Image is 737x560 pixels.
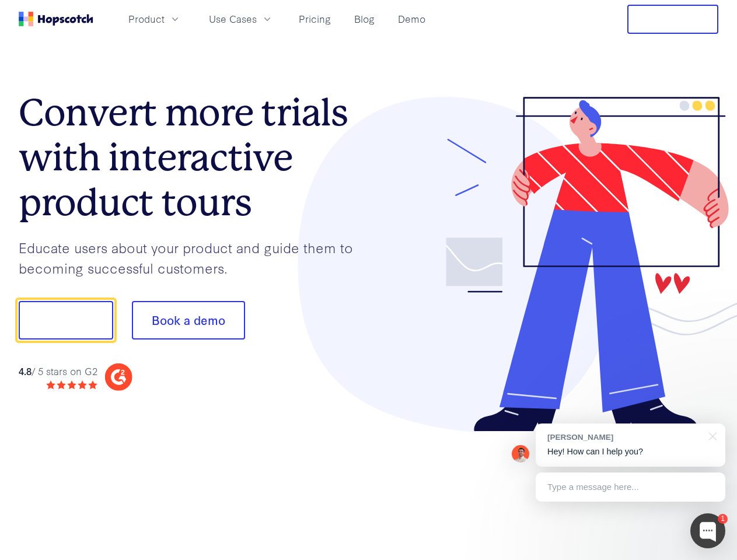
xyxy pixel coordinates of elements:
a: Demo [393,9,430,29]
button: Book a demo [132,301,245,339]
button: Free Trial [627,5,718,34]
div: Type a message here... [536,473,725,502]
strong: 4.8 [19,364,32,377]
p: Educate users about your product and guide them to becoming successful customers. [19,237,369,278]
a: Blog [350,9,379,29]
a: Pricing [294,9,336,29]
img: Mark Spera [512,445,529,463]
p: Hey! How can I help you? [547,446,714,458]
div: / 5 stars on G2 [19,364,97,379]
button: Product [121,9,188,29]
span: Use Cases [209,12,257,26]
div: [PERSON_NAME] [547,432,702,443]
h1: Convert more trials with interactive product tours [19,90,369,225]
button: Show me! [19,301,113,339]
a: Home [19,12,93,26]
button: Use Cases [202,9,280,29]
div: 1 [718,514,728,524]
span: Product [128,12,165,26]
